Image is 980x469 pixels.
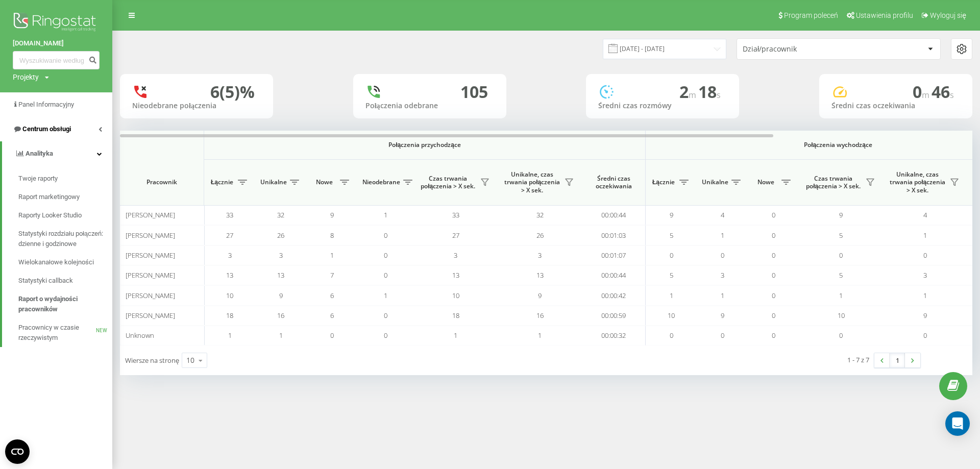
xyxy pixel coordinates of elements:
span: [PERSON_NAME] [126,311,175,320]
span: Raport o wydajności pracowników [18,294,107,314]
span: Twoje raporty [18,174,58,184]
span: 10 [452,291,459,300]
span: 3 [721,270,724,280]
span: 6 [330,291,334,300]
span: 4 [721,210,724,219]
span: 3 [923,270,927,280]
span: 3 [279,251,283,260]
a: Pracownicy w czasie rzeczywistymNEW [18,318,112,347]
span: 26 [277,231,284,240]
span: 1 [721,231,724,240]
span: 0 [384,331,387,340]
span: 16 [277,311,284,320]
span: 4 [923,210,927,219]
span: [PERSON_NAME] [126,291,175,300]
a: Raport o wydajności pracowników [18,290,112,318]
span: 0 [330,331,334,340]
div: Dział/pracownik [743,45,865,54]
span: 0 [923,331,927,340]
span: 3 [228,251,232,260]
span: 0 [839,251,843,260]
span: 1 [384,291,387,300]
td: 00:00:44 [582,265,646,285]
span: 0 [772,291,775,300]
span: Pracownik [129,178,195,186]
span: 0 [670,331,673,340]
span: 13 [226,270,233,280]
span: 9 [330,210,334,219]
span: Analityka [26,150,53,157]
span: [PERSON_NAME] [126,251,175,260]
span: 9 [538,291,542,300]
span: 3 [538,251,542,260]
span: 5 [670,270,673,280]
span: 1 [538,331,542,340]
span: 9 [839,210,843,219]
div: Średni czas oczekiwania [831,102,960,110]
span: Pracownicy w czasie rzeczywistym [18,323,96,343]
span: Statystyki rozdziału połączeń: dzienne i godzinowe [18,229,107,249]
span: [PERSON_NAME] [126,210,175,219]
span: 9 [721,311,724,320]
td: 00:01:07 [582,245,646,265]
span: 1 [923,231,927,240]
span: 0 [384,231,387,240]
span: Wielokanałowe kolejności [18,257,94,267]
span: 32 [277,210,284,219]
span: 10 [226,291,233,300]
span: Wyloguj się [930,11,966,19]
div: 1 - 7 z 7 [847,355,869,365]
div: 6 (5)% [210,82,255,102]
img: Ringostat logo [13,10,100,36]
a: Wielokanałowe kolejności [18,253,112,271]
a: 1 [890,353,905,367]
span: s [950,89,954,101]
span: Unikalne, czas trwania połączenia > X sek. [888,170,947,194]
span: m [689,89,698,101]
span: Czas trwania połączenia > X sek. [804,175,863,190]
span: 1 [384,210,387,219]
span: [PERSON_NAME] [126,270,175,280]
span: 0 [384,270,387,280]
span: 0 [384,251,387,260]
span: Łącznie [209,178,235,186]
span: 1 [839,291,843,300]
span: 33 [226,210,233,219]
span: Czas trwania połączenia > X sek. [419,175,477,190]
span: 6 [330,311,334,320]
a: Raporty Looker Studio [18,206,112,225]
div: 10 [186,355,194,365]
span: 7 [330,270,334,280]
span: Raporty Looker Studio [18,210,82,220]
span: 33 [452,210,459,219]
div: 105 [460,82,488,102]
div: Połączenia odebrane [365,102,494,110]
span: 32 [536,210,544,219]
span: 10 [838,311,845,320]
span: 5 [839,231,843,240]
span: 0 [772,270,775,280]
a: Twoje raporty [18,169,112,188]
span: m [922,89,932,101]
span: Nieodebrane [362,178,400,186]
div: Nieodebrane połączenia [132,102,261,110]
a: Analityka [2,141,112,166]
span: Statystyki callback [18,276,73,286]
span: 13 [536,270,544,280]
span: 1 [721,291,724,300]
span: s [717,89,721,101]
span: 8 [330,231,334,240]
input: Wyszukiwanie według numeru [13,51,100,69]
td: 00:00:44 [582,205,646,225]
span: 9 [670,210,673,219]
span: 1 [228,331,232,340]
a: [DOMAIN_NAME] [13,38,100,48]
span: 16 [536,311,544,320]
div: Open Intercom Messenger [945,411,970,436]
span: Unikalne [260,178,287,186]
span: Połączenia przychodzące [231,141,619,149]
div: Średni czas rozmówy [598,102,727,110]
span: 0 [721,251,724,260]
span: 1 [923,291,927,300]
span: Raport marketingowy [18,192,80,202]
